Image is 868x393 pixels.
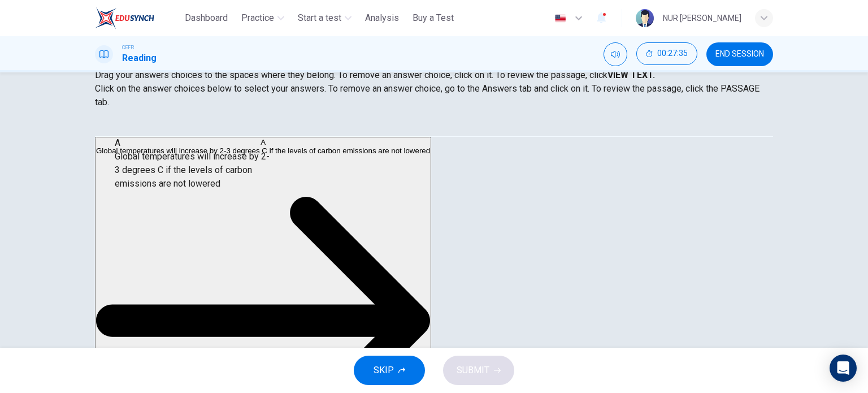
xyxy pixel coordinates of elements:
[604,42,627,66] div: Mute
[607,70,655,80] strong: VIEW TEXT.
[715,50,764,59] span: END SESSION
[293,8,356,28] button: Start a test
[96,146,430,155] span: Global temperatures will increase by 2-3 degrees C if the levels of carbon emissions are not lowered
[657,49,688,58] span: 00:27:35
[706,42,773,66] button: END SESSION
[365,11,399,25] span: Analysis
[95,7,154,29] img: ELTC logo
[95,7,180,29] a: ELTC logo
[241,11,274,25] span: Practice
[361,8,403,28] button: Analysis
[122,44,134,51] span: CEFR
[122,51,157,65] h1: Reading
[636,42,697,65] button: 00:27:35
[354,356,425,385] button: SKIP
[663,11,741,25] div: NUR [PERSON_NAME]
[185,11,228,25] span: Dashboard
[95,68,773,82] p: Drag your answers choices to the spaces where they belong. To remove an answer choice, click on i...
[298,11,341,25] span: Start a test
[180,8,232,28] button: Dashboard
[408,8,458,28] button: Buy a Test
[413,11,454,25] span: Buy a Test
[553,14,567,23] img: en
[237,8,289,28] button: Practice
[636,9,654,27] img: Profile picture
[95,82,773,109] p: Click on the answer choices below to select your answers. To remove an answer choice, go to the A...
[96,138,430,146] div: A
[830,355,857,382] div: Open Intercom Messenger
[95,109,773,136] div: Choose test type tabs
[374,362,394,378] span: SKIP
[636,42,697,66] div: Hide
